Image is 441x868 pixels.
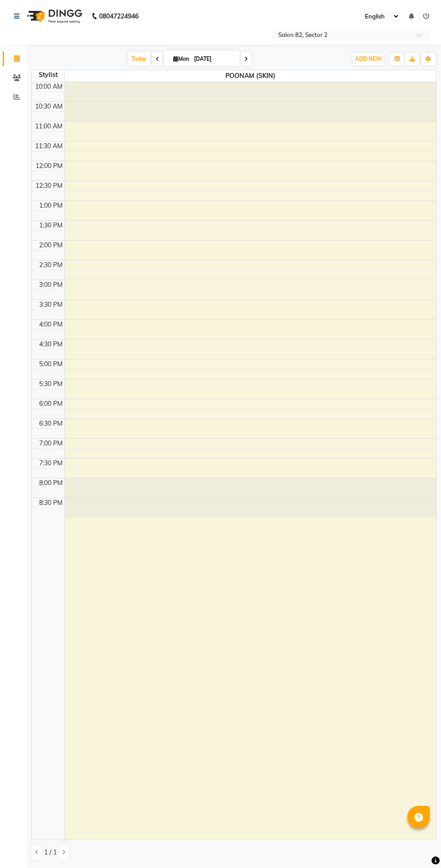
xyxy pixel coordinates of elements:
[33,122,64,131] div: 11:00 AM
[33,82,64,91] div: 10:00 AM
[34,161,64,171] div: 12:00 PM
[37,379,64,389] div: 5:30 PM
[37,300,64,309] div: 3:30 PM
[355,55,382,62] span: ADD NEW
[191,52,236,66] input: 2025-09-01
[37,241,64,250] div: 2:00 PM
[32,70,64,80] div: Stylist
[65,70,436,82] span: POONAM (SKIN)
[37,201,64,210] div: 1:00 PM
[37,459,64,468] div: 7:30 PM
[99,4,139,29] b: 08047224946
[34,181,64,191] div: 12:30 PM
[37,320,64,329] div: 4:00 PM
[37,419,64,428] div: 6:30 PM
[44,848,57,857] span: 1 / 1
[37,498,64,508] div: 8:30 PM
[37,260,64,270] div: 2:30 PM
[37,221,64,230] div: 1:30 PM
[23,4,85,29] img: logo
[33,141,64,151] div: 11:30 AM
[37,439,64,448] div: 7:00 PM
[353,53,384,65] button: ADD NEW
[37,399,64,409] div: 6:00 PM
[171,55,191,62] span: Mon
[37,478,64,488] div: 8:00 PM
[33,102,64,111] div: 10:30 AM
[37,340,64,349] div: 4:30 PM
[128,52,150,66] span: Today
[37,359,64,369] div: 5:00 PM
[37,280,64,290] div: 3:00 PM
